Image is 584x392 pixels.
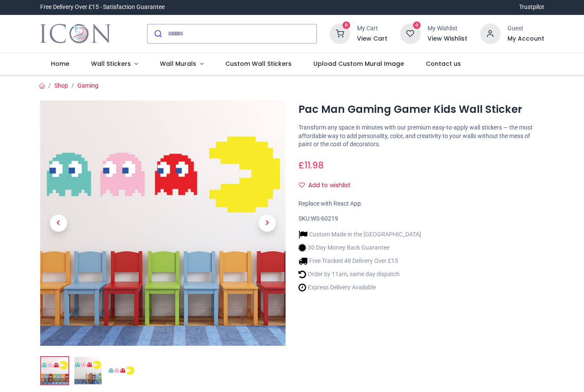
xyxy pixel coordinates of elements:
a: View Wishlist [428,35,467,43]
span: Next [259,215,276,232]
img: WS-60219-03 [108,357,135,384]
span: Previous [50,215,67,232]
a: Next [249,137,286,309]
span: WS-60219 [311,215,338,222]
a: Trustpilot [519,3,544,12]
div: Replace with React App. [298,200,544,208]
a: Wall Stickers [80,53,149,75]
span: Contact us [426,59,461,68]
a: Wall Murals [149,53,214,75]
span: Wall Stickers [91,59,131,68]
sup: 0 [413,21,421,29]
li: Express Delivery Available [298,283,421,292]
div: SKU: [298,215,544,223]
h1: Pac Man Gaming Gamer Kids Wall Sticker [298,102,544,117]
span: Home [51,59,69,68]
sup: 0 [342,21,351,29]
div: My Wishlist [428,24,467,33]
div: Free Delivery Over £15 - Satisfaction Guarantee [40,3,165,12]
button: Submit [147,24,168,43]
a: Shop [54,82,68,89]
a: 0 [330,29,350,36]
button: Add to wishlistAdd to wishlist [298,178,358,193]
a: 0 [400,29,421,36]
li: Free Tracked 48 Delivery Over £15 [298,256,421,265]
i: Add to wishlist [299,182,305,188]
a: Logo of Icon Wall Stickers [40,22,111,46]
img: Pac Man Gaming Gamer Kids Wall Sticker [41,357,68,384]
img: WS-60219-02 [74,357,102,384]
img: Icon Wall Stickers [40,22,111,46]
span: Wall Murals [160,59,196,68]
div: My Cart [357,24,387,33]
img: Pac Man Gaming Gamer Kids Wall Sticker [40,100,286,346]
a: My Account [507,35,544,43]
span: £ [298,159,324,171]
li: Order by 11am, same day dispatch [298,270,421,279]
span: 11.98 [304,159,324,171]
p: Transform any space in minutes with our premium easy-to-apply wall stickers — the most affordable... [298,124,544,149]
a: Previous [40,137,77,309]
span: Custom Wall Stickers [225,59,292,68]
li: Custom Made in the [GEOGRAPHIC_DATA] [298,230,421,239]
li: 30 Day Money Back Guarantee [298,243,421,252]
span: Upload Custom Mural Image [313,59,404,68]
div: Guest [507,24,544,33]
a: Gaming [77,82,98,89]
a: View Cart [357,35,387,43]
